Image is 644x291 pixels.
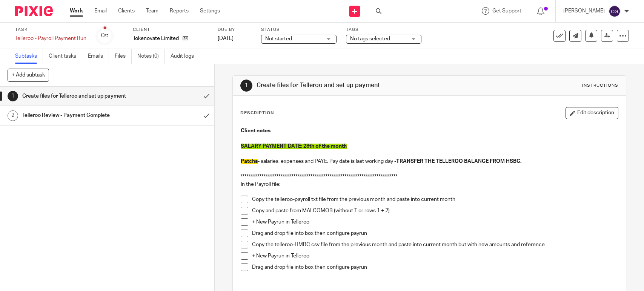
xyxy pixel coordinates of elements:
span: SALARY PAYMENT DATE: 28th of the month [241,144,347,149]
h1: Telleroo Review - Payment Complete [22,110,135,121]
p: In the Payroll file: [241,181,618,188]
a: Settings [200,7,220,15]
a: Client tasks [49,49,82,64]
label: Status [261,27,337,33]
span: Not started [265,36,292,41]
span: Get Support [492,8,521,14]
div: 1 [8,91,18,101]
img: Pixie [15,6,53,16]
a: Team [146,7,158,15]
a: Reports [170,7,189,15]
span: [DATE] [218,36,234,41]
p: Copy and paste from MALCOMOB (without T or rows 1 + 2) [252,207,618,214]
p: Copy the telleroo-HMRC csv file from the previous month and paste into current month but with new... [252,241,618,248]
p: Description [240,110,274,116]
p: [PERSON_NAME] [563,7,605,15]
p: + New Payrun in Telleroo [252,218,618,226]
div: 0 [101,31,109,40]
span: No tags selected [350,36,390,41]
button: Edit description [566,107,618,119]
a: Files [115,49,132,64]
div: 2 [8,110,18,121]
label: Due by [218,27,252,33]
a: Email [94,7,107,15]
a: Work [70,7,83,15]
p: Drag and drop file into box then configure payrun [252,263,618,271]
u: Client notes [241,128,271,133]
div: 1 [240,80,252,92]
a: Clients [118,7,135,15]
p: - salaries, expenses and PAYE. Pay date is last working day - [241,158,618,165]
a: Emails [88,49,109,64]
h1: Create files for Telleroo and set up payment [257,81,446,89]
strong: TRANSFER THE TELLEROO BALANCE FROM HSBC. [396,159,521,164]
label: Client [133,27,208,33]
button: + Add subtask [8,69,49,81]
p: Drag and drop file into box then configure payrun [252,230,618,237]
p: Tokenovate Limited [133,35,179,42]
small: /2 [105,34,109,38]
div: Telleroo - Payroll Payment Run [15,35,86,42]
h1: Create files for Telleroo and set up payment [22,90,135,102]
label: Tags [346,27,421,33]
a: Subtasks [15,49,43,64]
p: + New Payrun in Telleroo [252,252,618,260]
p: Copy the telleroo-payroll txt file from the previous month and paste into current month [252,196,618,203]
img: svg%3E [609,5,621,17]
a: Audit logs [171,49,200,64]
a: Notes (0) [137,49,165,64]
label: Task [15,27,86,33]
div: Instructions [582,83,618,89]
span: Patchs [241,159,258,164]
